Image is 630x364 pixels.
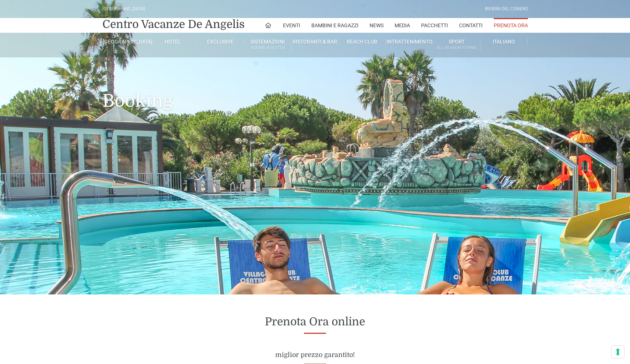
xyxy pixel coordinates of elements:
a: Italiano [480,38,528,45]
a: Contatti [459,18,483,33]
a: Centro Vacanze De Angelis [102,17,245,32]
small: Rooms & Suites [244,44,291,51]
a: Beach Club [339,38,386,45]
a: Prenota Ora [494,18,528,33]
a: Ristoranti & Bar [291,38,339,45]
h4: miglior prezzo garantito! [102,351,528,359]
a: Bambini e Ragazzi [311,18,358,33]
a: SportAll Season Tennis [433,38,480,52]
small: All Season Tennis [433,44,480,51]
a: News [370,18,384,33]
h2: Prenota Ora online [102,315,528,328]
a: Eventi [283,18,300,33]
a: Pacchetti [421,18,448,33]
div: [GEOGRAPHIC_DATA] [102,6,145,13]
button: Le tue preferenze relative al consenso per le tecnologie di tracciamento [612,346,624,358]
a: SistemazioniRooms & Suites [244,38,291,52]
a: Exclusive [197,38,244,45]
h1: Booking [102,57,528,122]
a: Intrattenimento [386,38,433,45]
span: Italiano [493,39,515,45]
a: Hotel [150,38,197,45]
a: Media [395,18,410,33]
div: Riviera Del Conero [485,6,528,13]
a: [GEOGRAPHIC_DATA] [102,38,150,45]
